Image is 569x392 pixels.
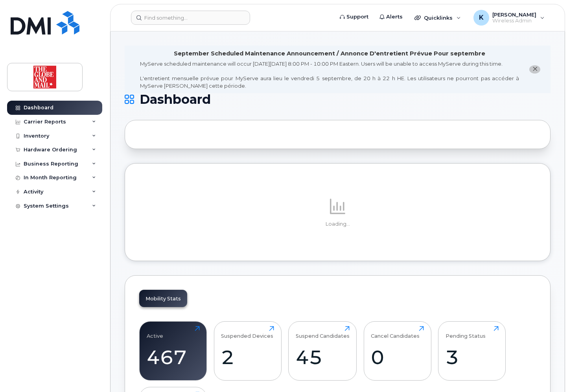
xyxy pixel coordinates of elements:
[147,346,200,369] div: 467
[140,60,519,89] div: MyServe scheduled maintenance will occur [DATE][DATE] 8:00 PM - 10:00 PM Eastern. Users will be u...
[296,326,350,376] a: Suspend Candidates45
[371,346,424,369] div: 0
[147,326,200,376] a: Active467
[296,346,350,369] div: 45
[221,326,273,339] div: Suspended Devices
[446,326,486,339] div: Pending Status
[174,50,485,58] div: September Scheduled Maintenance Announcement / Annonce D'entretient Prévue Pour septembre
[147,326,163,339] div: Active
[140,94,211,105] span: Dashboard
[221,326,274,376] a: Suspended Devices2
[371,326,420,339] div: Cancel Candidates
[296,326,350,339] div: Suspend Candidates
[139,221,536,228] p: Loading...
[371,326,424,376] a: Cancel Candidates0
[529,65,540,74] button: close notification
[446,326,499,376] a: Pending Status3
[221,346,274,369] div: 2
[446,346,499,369] div: 3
